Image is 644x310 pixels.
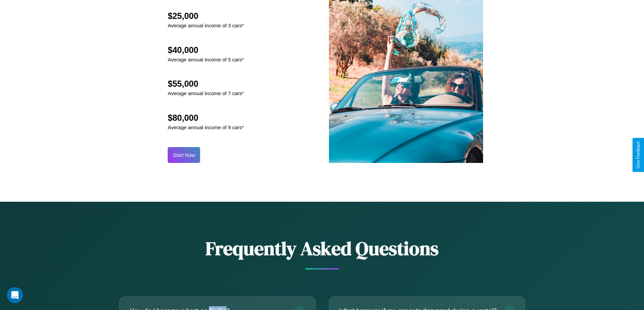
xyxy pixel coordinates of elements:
[168,55,244,64] p: Average annual income of 5 cars*
[168,11,244,21] h2: $25,000
[168,45,244,55] h2: $40,000
[168,79,244,89] h2: $55,000
[636,141,641,169] div: Give Feedback
[168,21,244,30] p: Average annual income of 3 cars*
[7,287,23,303] iframe: Intercom live chat
[168,147,200,163] button: Start Now
[119,235,525,261] h2: Frequently Asked Questions
[168,113,244,123] h2: $80,000
[168,123,244,132] p: Average annual income of 9 cars*
[168,89,244,98] p: Average annual income of 7 cars*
